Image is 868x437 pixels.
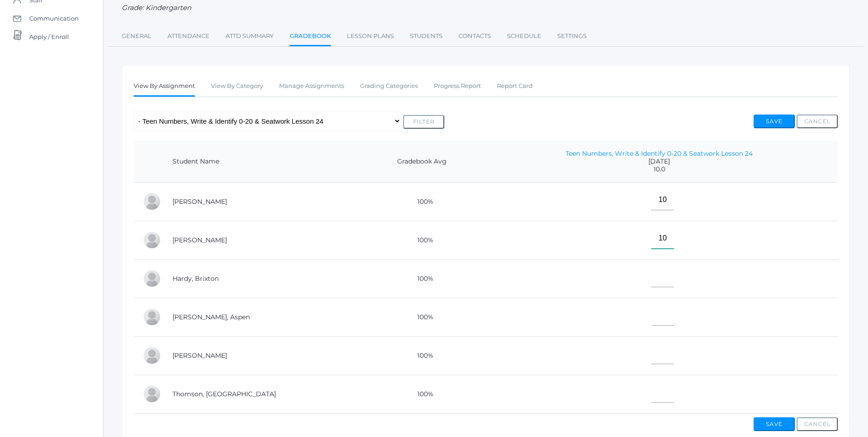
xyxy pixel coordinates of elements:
[490,165,829,173] span: 10.0
[797,115,838,128] button: Cancel
[226,27,274,45] a: Attd Summary
[363,141,480,183] th: Gradebook Avg
[143,269,161,288] div: Brixton Hardy
[122,27,151,45] a: General
[290,27,331,47] a: Gradebook
[167,27,210,45] a: Attendance
[363,259,480,298] td: 100%
[434,77,481,95] a: Progress Report
[363,375,480,413] td: 100%
[490,158,829,165] span: [DATE]
[754,115,795,128] button: Save
[557,27,587,45] a: Settings
[363,336,480,375] td: 100%
[507,27,541,45] a: Schedule
[410,27,442,45] a: Students
[360,77,418,95] a: Grading Categories
[363,221,480,259] td: 100%
[797,417,838,431] button: Cancel
[211,77,263,95] a: View By Category
[134,77,195,97] a: View By Assignment
[458,27,491,45] a: Contacts
[173,197,227,206] a: [PERSON_NAME]
[173,274,219,283] a: Hardy, Brixton
[279,77,344,95] a: Manage Assignments
[122,3,850,13] div: Grade: Kindergarten
[29,27,69,46] span: Apply / Enroll
[173,351,227,360] a: [PERSON_NAME]
[497,77,533,95] a: Report Card
[163,141,363,183] th: Student Name
[173,390,276,398] a: Thomson, [GEOGRAPHIC_DATA]
[173,313,250,321] a: [PERSON_NAME], Aspen
[347,27,394,45] a: Lesson Plans
[143,385,161,403] div: Everest Thomson
[143,231,161,249] div: Nolan Gagen
[29,9,79,27] span: Communication
[363,182,480,221] td: 100%
[754,417,795,431] button: Save
[143,308,161,326] div: Aspen Hemingway
[403,115,444,129] button: Filter
[566,149,753,158] a: Teen Numbers, Write & Identify 0-20 & Seatwork Lesson 24
[143,192,161,211] div: Abby Backstrom
[143,346,161,365] div: Elias Lehman
[363,298,480,336] td: 100%
[173,236,227,244] a: [PERSON_NAME]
